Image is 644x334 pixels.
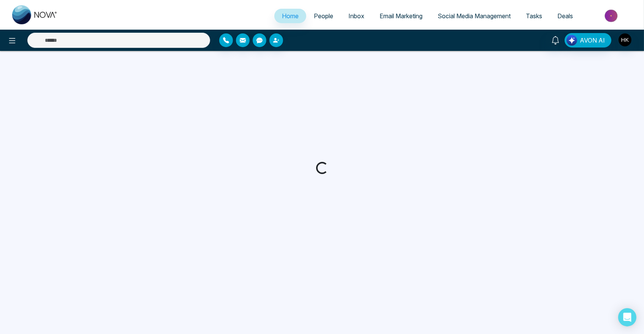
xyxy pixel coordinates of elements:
a: Deals [550,9,581,23]
img: Market-place.gif [584,7,639,24]
span: Social Media Management [438,12,511,20]
a: Home [274,9,306,23]
div: Open Intercom Messenger [618,308,636,326]
a: Social Media Management [430,9,518,23]
span: AVON AI [580,36,605,45]
button: AVON AI [565,33,611,47]
span: Tasks [526,12,542,20]
a: Email Marketing [372,9,430,23]
span: People [314,12,333,20]
a: Inbox [341,9,372,23]
a: Tasks [518,9,550,23]
span: Deals [557,12,573,20]
span: Inbox [348,12,364,20]
a: People [306,9,341,23]
img: Lead Flow [566,35,577,46]
img: Nova CRM Logo [12,5,58,24]
span: Home [282,12,299,20]
img: User Avatar [619,33,631,46]
span: Email Marketing [380,12,422,20]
